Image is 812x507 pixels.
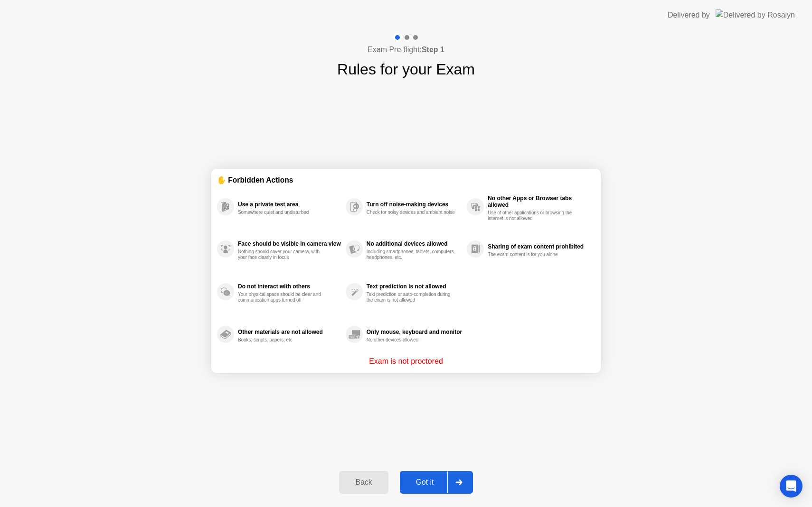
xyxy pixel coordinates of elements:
[367,283,462,290] div: Text prediction is not allowed
[368,44,444,55] h4: Exam Pre-flight:
[238,283,341,290] div: Do not interact with others
[238,292,328,303] div: Your physical space should be clear and communication apps turned off
[367,337,456,343] div: No other devices allowed
[238,240,341,247] div: Face should be visible in camera view
[367,240,462,247] div: No additional devices allowed
[403,478,447,487] div: Got it
[337,58,475,81] h1: Rules for your Exam
[238,201,341,208] div: Use a private test area
[488,252,577,258] div: The exam content is for you alone
[488,243,590,250] div: Sharing of exam content prohibited
[367,210,456,215] div: Check for noisy devices and ambient noise
[422,46,444,54] b: Step 1
[367,249,456,260] div: Including smartphones, tablets, computers, headphones, etc.
[668,9,710,21] div: Delivered by
[780,475,803,498] div: Open Intercom Messenger
[238,249,328,260] div: Nothing should cover your camera, with your face clearly in focus
[488,210,577,221] div: Use of other applications or browsing the internet is not allowed
[367,292,456,303] div: Text prediction or auto-completion during the exam is not allowed
[238,210,328,215] div: Somewhere quiet and undisturbed
[367,201,462,208] div: Turn off noise-making devices
[400,471,473,494] button: Got it
[367,329,462,335] div: Only mouse, keyboard and monitor
[339,471,388,494] button: Back
[716,9,795,20] img: Delivered by Rosalyn
[217,175,595,185] div: ✋ Forbidden Actions
[238,329,341,335] div: Other materials are not allowed
[488,195,590,208] div: No other Apps or Browser tabs allowed
[369,356,443,367] p: Exam is not proctored
[342,478,385,487] div: Back
[238,337,328,343] div: Books, scripts, papers, etc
